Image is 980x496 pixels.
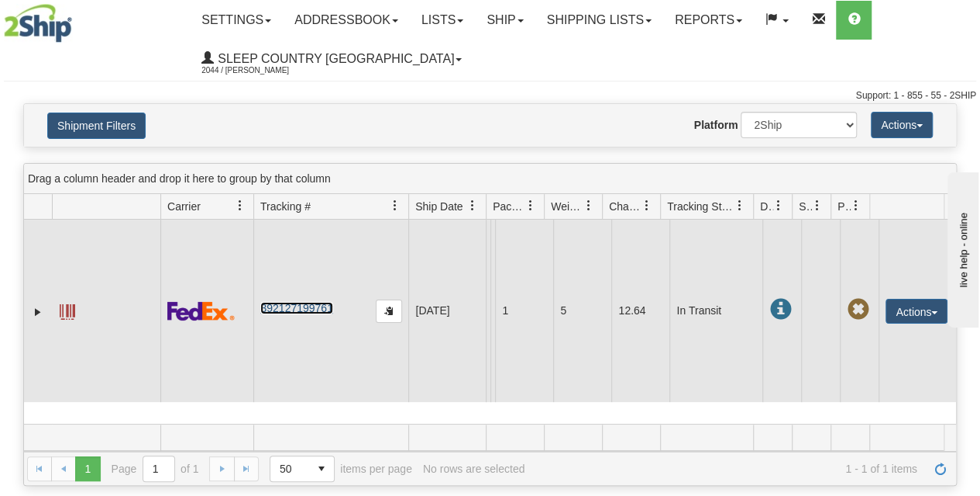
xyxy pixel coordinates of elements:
span: Packages [493,199,525,214]
span: Ship Date [415,199,462,214]
a: Sleep Country [GEOGRAPHIC_DATA] 2044 / [PERSON_NAME] [190,40,473,78]
span: Weight [551,199,583,214]
a: Shipment Issues filter column settings [804,193,830,219]
div: Support: 1 - 855 - 55 - 2SHIP [4,89,976,102]
button: Shipment Filters [47,113,146,139]
td: 1 [495,220,553,402]
a: Settings [190,1,283,40]
span: Pickup Not Assigned [847,299,868,321]
input: Page 1 [143,456,174,481]
span: Tracking # [260,199,311,214]
span: Delivery Status [760,199,773,214]
div: live help - online [12,13,143,25]
span: Page of 1 [112,456,199,482]
span: Pickup Status [837,199,851,214]
a: Carrier filter column settings [227,193,253,219]
td: 5 [553,220,611,402]
a: Reports [663,1,754,40]
a: Weight filter column settings [576,193,602,219]
a: Addressbook [283,1,410,40]
span: In Transit [769,299,791,321]
a: Refresh [928,456,953,481]
div: No rows are selected [423,463,525,475]
td: Beco Industries Shipping department [GEOGRAPHIC_DATA] [GEOGRAPHIC_DATA] [GEOGRAPHIC_DATA] H1J 0A8 [486,220,490,402]
span: Page 1 [75,456,100,481]
span: 50 [280,461,300,477]
span: Page sizes drop down [270,456,335,482]
span: Tracking Status [667,199,734,214]
span: items per page [270,456,412,482]
a: Ship Date filter column settings [459,193,486,219]
span: select [309,456,334,481]
span: 1 - 1 of 1 items [535,463,917,475]
a: Ship [475,1,535,40]
label: Platform [694,117,738,133]
span: Sleep Country [GEOGRAPHIC_DATA] [214,52,454,65]
span: Shipment Issues [799,199,812,214]
a: Pickup Status filter column settings [843,193,869,219]
a: Charge filter column settings [634,193,660,219]
a: Lists [410,1,475,40]
td: [PERSON_NAME] KUPROWSKI [PERSON_NAME] KUPROWSKI CA AB RED DEER T4N 7G1 [490,220,495,402]
iframe: chat widget [944,168,978,327]
span: Carrier [167,199,201,214]
span: Charge [609,199,641,214]
a: Label [60,297,75,322]
a: Tracking # filter column settings [382,193,408,219]
a: 392127199761 [260,302,332,314]
td: In Transit [669,220,762,402]
img: 2 - FedEx Express® [167,301,235,321]
a: Shipping lists [535,1,663,40]
div: grid grouping header [24,164,956,194]
a: Expand [30,304,46,320]
a: Delivery Status filter column settings [765,193,792,219]
td: [DATE] [408,220,486,402]
a: Tracking Status filter column settings [727,193,753,219]
img: logo2044.jpg [4,4,72,43]
button: Actions [885,299,947,324]
span: 2044 / [PERSON_NAME] [201,63,318,78]
a: Packages filter column settings [518,193,544,219]
button: Actions [871,112,933,138]
button: Copy to clipboard [376,300,402,323]
td: 12.64 [611,220,669,402]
